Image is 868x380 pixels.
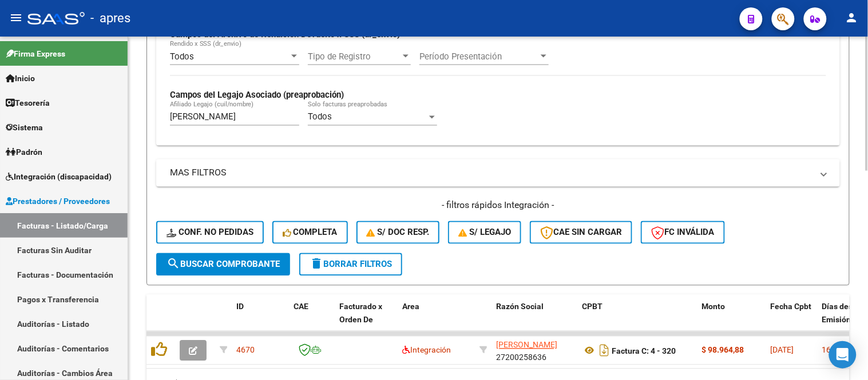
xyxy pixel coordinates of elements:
[492,295,577,345] datatable-header-cell: Razón Social
[283,227,338,238] span: Completa
[6,195,110,207] span: Prestadores / Proveedores
[458,227,511,238] span: S/ legajo
[6,47,65,60] span: Firma Express
[402,346,451,355] span: Integración
[702,302,726,311] span: Monto
[308,112,332,122] span: Todos
[697,295,766,345] datatable-header-cell: Monto
[6,146,42,158] span: Padrón
[6,121,43,134] span: Sistema
[367,227,430,238] span: S/ Doc Resp.
[170,167,812,179] mat-panel-title: MAS FILTROS
[299,253,402,276] button: Borrar Filtros
[308,51,401,62] span: Tipo de Registro
[6,170,112,183] span: Integración (discapacidad)
[766,295,818,345] datatable-header-cell: Fecha Cpbt
[310,259,392,270] span: Borrar Filtros
[829,341,857,369] div: Open Intercom Messenger
[90,6,130,31] span: - apres
[582,302,603,311] span: CPBT
[339,302,382,325] span: Facturado x Orden De
[577,295,697,345] datatable-header-cell: CPBT
[771,302,812,311] span: Fecha Cpbt
[156,221,264,244] button: Conf. no pedidas
[702,346,744,355] strong: $ 98.964,88
[845,11,859,25] mat-icon: person
[6,97,50,109] span: Tesorería
[156,159,840,187] mat-expansion-panel-header: MAS FILTROS
[651,227,715,238] span: FC Inválida
[540,227,622,238] span: CAE SIN CARGAR
[448,221,521,244] button: S/ legajo
[335,295,398,345] datatable-header-cell: Facturado x Orden De
[641,221,725,244] button: FC Inválida
[496,302,544,311] span: Razón Social
[356,221,440,244] button: S/ Doc Resp.
[170,51,194,62] span: Todos
[156,199,840,212] h4: - filtros rápidos Integración -
[170,90,344,100] strong: Campos del Legajo Asociado (preaprobación)
[6,72,35,85] span: Inicio
[530,221,632,244] button: CAE SIN CARGAR
[597,342,612,360] i: Descargar documento
[771,346,794,355] span: [DATE]
[294,302,308,311] span: CAE
[156,253,290,276] button: Buscar Comprobante
[272,221,348,244] button: Completa
[822,346,831,355] span: 16
[496,341,557,350] span: [PERSON_NAME]
[167,257,180,271] mat-icon: search
[419,51,538,62] span: Período Presentación
[167,259,280,270] span: Buscar Comprobante
[822,302,862,325] span: Días desde Emisión
[289,295,335,345] datatable-header-cell: CAE
[167,227,253,238] span: Conf. no pedidas
[612,346,676,355] strong: Factura C: 4 - 320
[398,295,475,345] datatable-header-cell: Area
[310,257,323,271] mat-icon: delete
[232,295,289,345] datatable-header-cell: ID
[496,339,573,363] div: 27200258636
[402,302,419,311] span: Area
[236,346,255,355] span: 4670
[236,302,244,311] span: ID
[9,11,23,25] mat-icon: menu
[170,29,400,39] strong: Campos del Archivo de Rendición Devuelto x SSS (dr_envio)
